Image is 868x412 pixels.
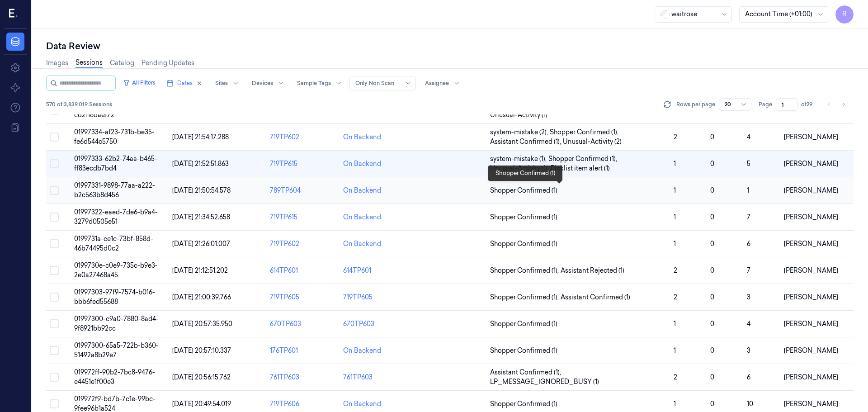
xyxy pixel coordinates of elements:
[674,346,676,355] span: 1
[710,133,714,141] span: 0
[270,239,336,249] div: 719TP602
[163,76,206,90] button: Dates
[50,186,59,195] button: Select row
[172,186,231,194] span: [DATE] 21:50:54.578
[50,239,59,248] button: Select row
[674,240,676,248] span: 1
[343,319,374,329] div: 670TP603
[674,373,677,381] span: 2
[270,186,336,195] div: 789TP604
[110,58,134,68] a: Catalog
[270,399,336,409] div: 719TP606
[172,400,231,408] span: [DATE] 20:49:54.019
[710,213,714,221] span: 0
[674,160,676,168] span: 1
[490,186,557,195] span: Shopper Confirmed (1)
[784,400,838,408] span: [PERSON_NAME]
[747,160,750,168] span: 5
[710,266,714,275] span: 0
[674,320,676,328] span: 1
[747,240,750,248] span: 6
[270,293,336,302] div: 719TP605
[561,293,630,302] span: Assistant Confirmed (1)
[119,76,159,90] button: All Filters
[74,368,155,386] span: 019972ff-90b2-7bc8-9476-e4451e1f00e3
[674,266,677,275] span: 2
[490,368,563,377] span: Assistant Confirmed (1) ,
[490,213,557,222] span: Shopper Confirmed (1)
[747,213,750,221] span: 7
[550,128,620,137] span: Shopper Confirmed (1) ,
[74,261,158,279] span: 0199730e-c0e9-735c-b9e3-2e0a27468a45
[343,186,381,195] div: On Backend
[710,186,714,194] span: 0
[747,106,750,114] span: 8
[747,293,750,301] span: 3
[710,106,714,114] span: 0
[490,319,557,329] span: Shopper Confirmed (1)
[490,346,557,355] span: Shopper Confirmed (1)
[50,319,59,328] button: Select row
[710,240,714,248] span: 0
[490,128,550,137] span: system-mistake (2) ,
[343,266,371,275] div: 614TP601
[177,79,193,87] span: Dates
[46,58,68,68] a: Images
[172,346,231,355] span: [DATE] 20:57:10.337
[784,160,838,168] span: [PERSON_NAME]
[490,266,561,275] span: Shopper Confirmed (1) ,
[561,266,624,275] span: Assistant Rejected (1)
[172,240,230,248] span: [DATE] 21:26:01.007
[50,293,59,302] button: Select row
[747,320,750,328] span: 4
[784,133,838,141] span: [PERSON_NAME]
[74,341,159,359] span: 01997300-65a5-722b-b360-51492a8b29e7
[74,181,155,199] span: 01997331-9898-77aa-a222-b2c563b8d456
[490,399,557,409] span: Shopper Confirmed (1)
[343,346,381,355] div: On Backend
[784,213,838,221] span: [PERSON_NAME]
[710,400,714,408] span: 0
[343,373,373,382] div: 761TP603
[50,159,59,168] button: Select row
[270,373,336,382] div: 761TP603
[676,100,715,109] p: Rows per page
[784,373,838,381] span: [PERSON_NAME]
[343,399,381,409] div: On Backend
[172,106,230,114] span: [DATE] 22:16:58.727
[50,373,59,382] button: Select row
[747,346,750,355] span: 3
[343,293,373,302] div: 719TP605
[490,154,548,164] span: system-mistake (1) ,
[674,293,677,301] span: 2
[837,98,850,111] button: Go to next page
[172,133,229,141] span: [DATE] 21:54:17.288
[172,160,229,168] span: [DATE] 21:52:51.863
[343,239,381,249] div: On Backend
[710,293,714,301] span: 0
[747,186,749,194] span: 1
[835,5,854,24] span: R
[759,100,772,109] span: Page
[674,213,676,221] span: 1
[784,346,838,355] span: [PERSON_NAME]
[710,160,714,168] span: 0
[142,58,194,68] a: Pending Updates
[50,266,59,275] button: Select row
[747,133,750,141] span: 4
[747,373,750,381] span: 6
[674,133,677,141] span: 2
[74,208,158,226] span: 01997322-eaed-7de6-b9a4-3279d0505e51
[710,373,714,381] span: 0
[747,266,750,275] span: 7
[270,319,336,329] div: 670TP603
[46,40,854,52] div: Data Review
[74,315,159,332] span: 01997300-c9a0-7880-8ad4-9f8921bb92cc
[563,137,622,147] span: Unusual-Activity (2)
[823,98,850,111] nav: pagination
[490,293,561,302] span: Shopper Confirmed (1) ,
[343,213,381,222] div: On Backend
[674,400,676,408] span: 1
[75,58,103,68] a: Sessions
[50,213,59,222] button: Select row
